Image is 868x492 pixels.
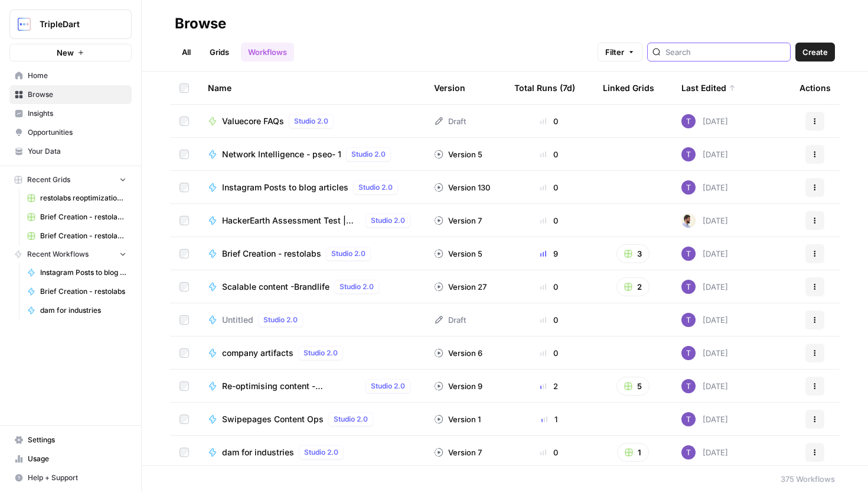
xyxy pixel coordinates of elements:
[208,379,415,393] a: Re-optimising content - RESTOLABSStudio 2.0
[9,66,132,85] a: Home
[22,189,132,208] a: restolabs reoptimizations aug
[514,281,584,293] div: 0
[28,89,126,100] span: Browse
[514,115,584,127] div: 0
[222,380,361,392] span: Re-optimising content - RESTOLABS
[9,171,132,189] button: Recent Grids
[208,72,415,104] div: Name
[222,148,341,160] span: Network Intelligence - pseo- 1
[340,281,374,292] span: Studio 2.0
[681,313,728,327] div: [DATE]
[434,182,490,193] div: Version 130
[222,446,294,458] span: dam for industries
[208,147,415,161] a: Network Intelligence - pseo- 1Studio 2.0
[351,149,386,160] span: Studio 2.0
[514,182,584,193] div: 0
[514,413,584,425] div: 1
[40,231,126,241] span: Brief Creation - restolabs Grid
[616,277,650,296] button: 2
[9,430,132,449] a: Settings
[208,180,415,195] a: Instagram Posts to blog articlesStudio 2.0
[434,413,481,425] div: Version 1
[802,46,828,58] span: Create
[203,43,236,61] a: Grids
[681,213,696,228] img: ykaosv8814szsqn64d2bp9dhkmx9
[208,313,415,327] a: UntitledStudio 2.0
[434,314,466,326] div: Draft
[616,377,650,396] button: 5
[434,248,482,260] div: Version 5
[9,9,132,39] button: Workspace: TripleDart
[681,147,696,161] img: ogabi26qpshj0n8lpzr7tvse760o
[514,380,584,392] div: 2
[9,104,132,123] a: Insights
[9,123,132,142] a: Opportunities
[40,267,126,278] span: Instagram Posts to blog articles
[40,212,126,222] span: Brief Creation - restolabs Grid
[57,47,74,59] span: New
[331,248,366,259] span: Studio 2.0
[514,72,575,104] div: Total Runs (7d)
[665,46,785,58] input: Search
[681,313,696,327] img: ogabi26qpshj0n8lpzr7tvse760o
[434,215,482,226] div: Version 7
[334,414,368,425] span: Studio 2.0
[617,443,649,462] button: 1
[514,148,584,160] div: 0
[294,116,328,127] span: Studio 2.0
[681,280,696,294] img: ogabi26qpshj0n8lpzr7tvse760o
[795,43,835,61] button: Create
[9,245,132,263] button: Recent Workflows
[681,280,728,294] div: [DATE]
[681,379,728,393] div: [DATE]
[681,445,728,459] div: [DATE]
[175,43,198,61] a: All
[40,305,126,316] span: dam for industries
[28,70,126,81] span: Home
[208,247,415,261] a: Brief Creation - restolabsStudio 2.0
[222,281,329,293] span: Scalable content -Brandlife
[681,72,736,104] div: Last Edited
[616,244,650,263] button: 3
[681,412,728,426] div: [DATE]
[434,72,465,104] div: Version
[22,282,132,301] a: Brief Creation - restolabs
[175,14,226,33] div: Browse
[681,346,728,360] div: [DATE]
[40,18,111,30] span: TripleDart
[28,435,126,445] span: Settings
[222,115,284,127] span: Valuecore FAQs
[681,147,728,161] div: [DATE]
[681,180,728,195] div: [DATE]
[514,347,584,359] div: 0
[263,315,298,325] span: Studio 2.0
[9,142,132,161] a: Your Data
[222,182,348,193] span: Instagram Posts to blog articles
[27,249,89,260] span: Recent Workflows
[514,215,584,226] div: 0
[681,346,696,360] img: ogabi26qpshj0n8lpzr7tvse760o
[208,213,415,228] a: HackerEarth Assessment Test | FinalStudio 2.0
[598,43,642,61] button: Filter
[800,72,831,104] div: Actions
[681,213,728,228] div: [DATE]
[434,115,466,127] div: Draft
[358,182,393,193] span: Studio 2.0
[22,226,132,245] a: Brief Creation - restolabs Grid
[434,446,482,458] div: Version 7
[28,108,126,119] span: Insights
[681,247,696,261] img: ogabi26qpshj0n8lpzr7tvse760o
[434,281,487,293] div: Version 27
[681,247,728,261] div: [DATE]
[40,193,126,203] span: restolabs reoptimizations aug
[222,314,253,326] span: Untitled
[222,215,361,226] span: HackerEarth Assessment Test | Final
[681,180,696,195] img: ogabi26qpshj0n8lpzr7tvse760o
[434,347,482,359] div: Version 6
[222,347,293,359] span: company artifacts
[222,248,321,260] span: Brief Creation - restolabs
[222,413,324,425] span: Swipepages Content Ops
[40,286,126,297] span: Brief Creation - restolabs
[22,263,132,282] a: Instagram Posts to blog articles
[304,348,338,358] span: Studio 2.0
